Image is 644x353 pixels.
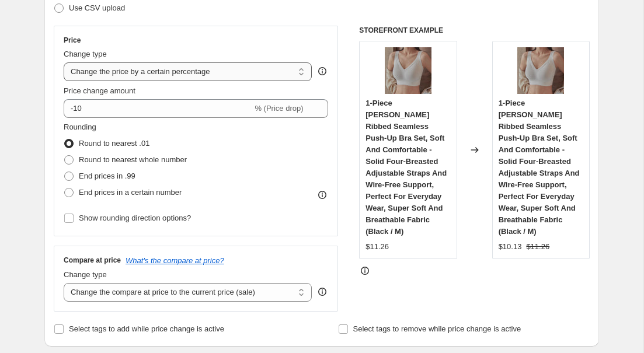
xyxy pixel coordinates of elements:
span: End prices in .99 [79,172,135,180]
input: -15 [64,99,252,118]
div: $11.26 [365,241,389,253]
span: Show rounding direction options? [79,214,191,222]
span: % (Price drop) [255,104,303,113]
div: help [316,286,328,298]
strike: $11.26 [526,241,549,253]
span: 1-Piece [PERSON_NAME] Ribbed Seamless Push-Up Bra Set, Soft And Comfortable - Solid Four-Breasted... [365,99,447,236]
span: Use CSV upload [69,4,125,12]
span: Change type [64,50,107,58]
button: What's the compare at price? [126,256,224,265]
span: 1-Piece [PERSON_NAME] Ribbed Seamless Push-Up Bra Set, Soft And Comfortable - Solid Four-Breasted... [499,99,580,236]
img: cc1544b3-e94d-4243-a241-863fda0291a1_80x.jpg [385,47,431,94]
h3: Price [64,36,81,45]
span: Round to nearest whole number [79,155,187,164]
div: $10.13 [499,241,522,253]
span: Select tags to add while price change is active [69,324,224,333]
div: help [316,65,328,77]
h6: STOREFRONT EXAMPLE [359,26,590,35]
span: Price change amount [64,86,135,95]
img: cc1544b3-e94d-4243-a241-863fda0291a1_80x.jpg [517,47,564,94]
span: Round to nearest .01 [79,139,149,148]
h3: Compare at price [64,256,121,265]
span: Select tags to remove while price change is active [353,324,521,333]
span: End prices in a certain number [79,188,182,197]
span: Rounding [64,123,96,131]
span: Change type [64,270,107,279]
